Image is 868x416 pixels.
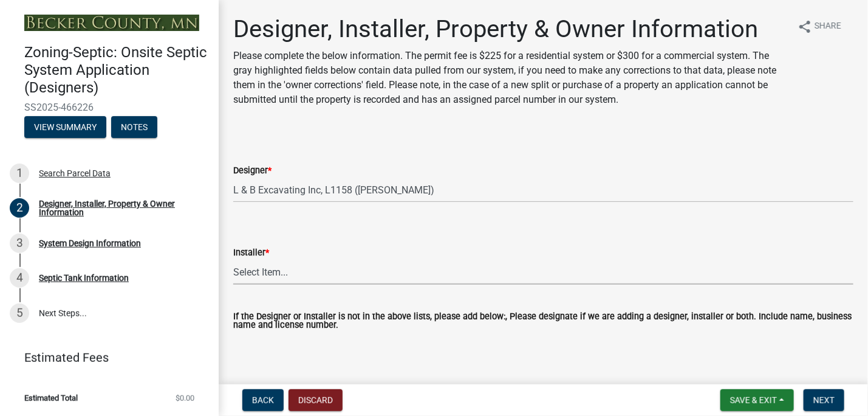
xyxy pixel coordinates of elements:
[730,395,777,405] span: Save & Exit
[233,15,788,44] h1: Designer, Installer, Property & Owner Information
[39,169,111,178] div: Search Parcel Data
[39,199,199,217] div: Designer, Installer, Property & Owner Information
[233,167,272,175] label: Designer
[233,249,269,257] label: Installer
[24,116,106,138] button: View Summary
[10,164,29,183] div: 1
[815,19,841,34] span: Share
[233,49,788,107] p: Please complete the below information. The permit fee is $225 for a residential system or $300 fo...
[788,15,851,38] button: shareShare
[24,102,194,113] span: SS2025-466226
[720,389,794,411] button: Save & Exit
[24,394,78,402] span: Estimated Total
[813,395,835,405] span: Next
[242,389,284,411] button: Back
[111,116,157,138] button: Notes
[252,395,274,405] span: Back
[24,15,199,31] img: Becker County, Minnesota
[10,234,29,253] div: 3
[804,389,844,411] button: Next
[39,239,141,248] div: System Design Information
[10,198,29,218] div: 2
[10,345,199,370] a: Estimated Fees
[39,274,129,282] div: Septic Tank Information
[798,19,812,34] i: share
[10,303,29,323] div: 5
[10,268,29,288] div: 4
[289,389,343,411] button: Discard
[176,394,194,402] span: $0.00
[111,123,157,133] wm-modal-confirm: Notes
[24,44,209,96] h4: Zoning-Septic: Onsite Septic System Application (Designers)
[233,313,853,330] label: If the Designer or Installer is not in the above lists, please add below:, Please designate if we...
[24,123,106,133] wm-modal-confirm: Summary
